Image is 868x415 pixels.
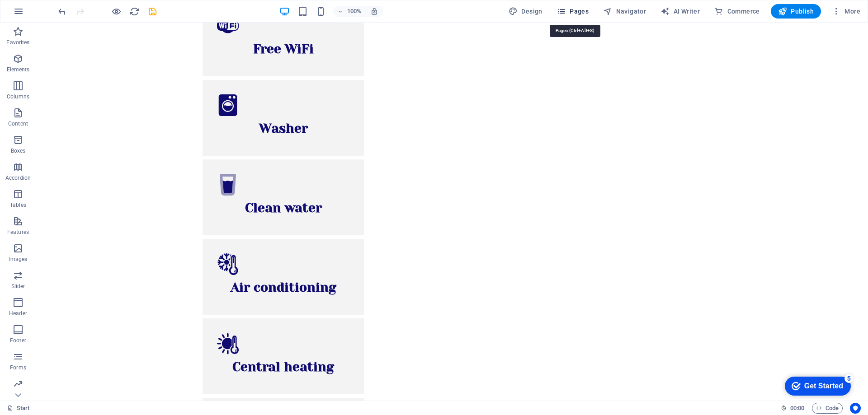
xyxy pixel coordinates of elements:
[7,403,30,414] a: Click to cancel selection. Double-click to open Pages
[8,120,28,127] p: Content
[603,7,646,16] span: Navigator
[7,66,30,73] p: Elements
[657,4,703,19] button: AI Writer
[27,10,66,18] div: Get Started
[7,5,73,23] div: Get Started 5 items remaining, 0% complete
[9,256,28,263] p: Images
[57,6,67,17] i: Undo: Change menu items (Ctrl+Z)
[10,201,26,209] p: Tables
[714,7,760,16] span: Commerce
[147,6,158,17] i: Save (Ctrl+S)
[850,403,861,414] button: Usercentrics
[5,174,31,182] p: Accordion
[111,6,122,17] button: Click here to leave preview mode and continue editing
[10,364,26,371] p: Forms
[347,6,361,17] h6: 100%
[771,4,821,19] button: Publish
[57,6,67,17] button: undo
[370,7,378,15] i: On resize automatically adjust zoom level to fit chosen device.
[10,337,26,344] p: Footer
[660,7,700,16] span: AI Writer
[781,403,805,414] h6: Session time
[553,4,592,19] button: Pages
[67,2,76,11] div: 5
[129,6,140,17] button: reload
[505,4,546,19] div: Design (Ctrl+Alt+Y)
[147,6,158,17] button: save
[129,6,140,17] i: Reload page
[333,6,365,17] button: 100%
[599,4,650,19] button: Navigator
[6,39,29,46] p: Favorites
[9,310,27,317] p: Header
[7,93,29,100] p: Columns
[778,7,814,16] span: Publish
[790,403,804,414] span: 00 00
[505,4,546,19] button: Design
[557,7,589,16] span: Pages
[711,4,764,19] button: Commerce
[816,403,839,414] span: Code
[11,147,26,154] p: Boxes
[832,7,860,16] span: More
[797,405,798,411] span: :
[509,7,542,16] span: Design
[812,403,843,414] button: Code
[11,283,25,290] p: Slider
[828,4,864,19] button: More
[7,228,29,236] p: Features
